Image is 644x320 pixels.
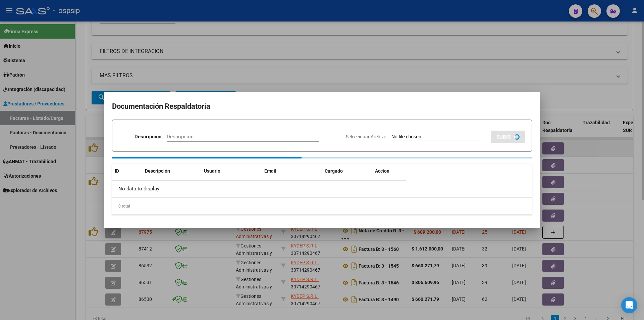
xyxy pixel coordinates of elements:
[322,164,372,178] datatable-header-cell: Cargado
[204,168,220,174] span: Usuario
[621,297,637,313] div: Open Intercom Messenger
[262,164,322,178] datatable-header-cell: Email
[115,168,119,174] span: ID
[135,133,161,141] p: Descripción
[112,164,142,178] datatable-header-cell: ID
[372,164,406,178] datatable-header-cell: Accion
[201,164,262,178] datatable-header-cell: Usuario
[346,134,386,139] span: Seleccionar Archivo
[145,168,170,174] span: Descripción
[112,198,532,215] div: 0 total
[112,181,406,197] div: No data to display
[496,134,511,140] span: SUBIR
[142,164,201,178] datatable-header-cell: Descripción
[325,168,343,174] span: Cargado
[491,131,525,143] button: SUBIR
[375,168,389,174] span: Accion
[264,168,276,174] span: Email
[112,100,532,113] h2: Documentación Respaldatoria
